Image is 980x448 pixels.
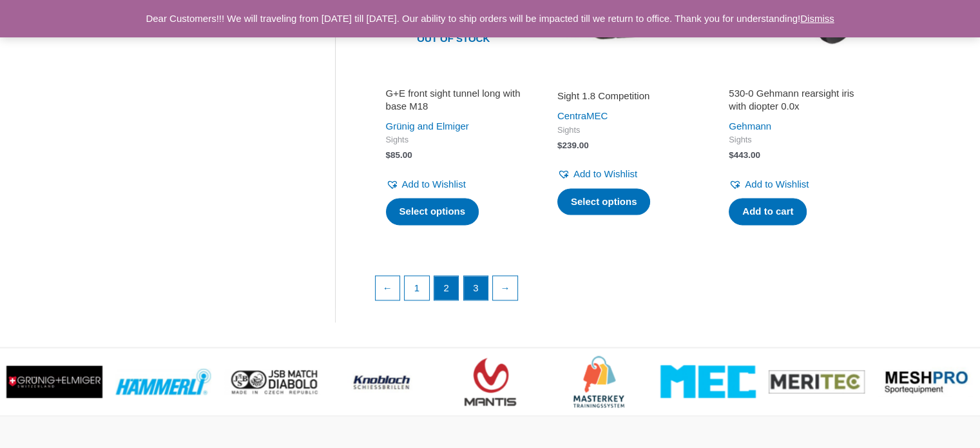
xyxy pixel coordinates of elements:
span: Page 2 [434,276,459,300]
h2: 530-0 Gehmann rearsight iris with diopter 0.0x [729,87,864,112]
span: Out of stock [384,24,523,54]
span: $ [557,141,562,150]
a: Sight 1.8 Competition [557,90,693,107]
bdi: 443.00 [729,150,760,160]
span: Sights [557,125,693,136]
bdi: 239.00 [557,141,589,150]
bdi: 85.00 [386,150,412,160]
span: Add to Wishlist [573,168,637,179]
a: Add to Wishlist [386,175,466,193]
a: G+E front sight tunnel long with base M18 [386,87,521,117]
a: Page 3 [464,276,488,300]
iframe: Customer reviews powered by Trustpilot [557,72,693,87]
span: Add to Wishlist [402,179,466,190]
iframe: Customer reviews powered by Trustpilot [729,72,864,87]
iframe: Customer reviews powered by Trustpilot [386,72,521,87]
a: Add to Wishlist [557,165,637,183]
a: Centra [557,110,586,121]
a: Page 1 [405,276,429,300]
h2: Sight 1.8 Competition [557,90,693,102]
span: Sights [729,135,864,146]
a: Add to Wishlist [729,175,809,193]
a: 530-0 Gehmann rearsight iris with diopter 0.0x [729,87,864,117]
a: Grünig and Elmiger [386,121,469,131]
a: → [493,276,517,300]
nav: Product Pagination [374,275,876,307]
a: Dismiss [800,13,834,24]
h2: G+E front sight tunnel long with base M18 [386,87,521,112]
span: Add to Wishlist [745,179,809,190]
span: $ [729,150,734,160]
a: Select options for “G+E front sight tunnel long with base M18” [386,198,479,225]
a: Select options for “Sight 1.8 Competition” [557,188,651,215]
span: $ [386,150,391,160]
a: ← [376,276,400,300]
a: Gehmann [729,121,771,131]
a: Add to cart: “530-0 Gehmann rearsight iris with diopter 0.0x” [729,198,807,225]
span: Sights [386,135,521,146]
a: MEC [586,110,608,121]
